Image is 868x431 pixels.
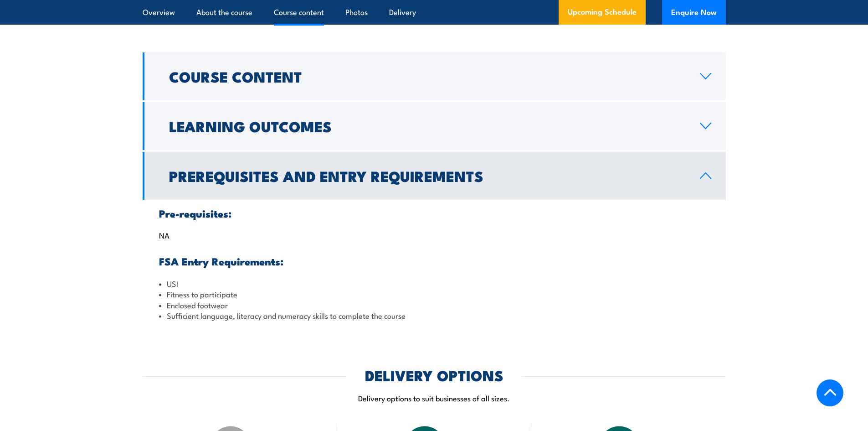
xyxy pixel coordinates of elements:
[159,278,709,289] li: USI
[159,208,709,218] h3: Pre-requisites:
[159,256,709,266] h3: FSA Entry Requirements:
[159,289,709,299] li: Fitness to participate
[365,369,503,381] h2: DELIVERY OPTIONS
[169,70,685,83] h2: Course Content
[159,230,709,239] p: NA
[159,300,709,310] li: Enclosed footwear
[143,102,726,150] a: Learning Outcomes
[169,169,685,182] h2: Prerequisites and Entry Requirements
[143,52,726,100] a: Course Content
[169,119,685,132] h2: Learning Outcomes
[143,393,726,403] p: Delivery options to suit businesses of all sizes.
[159,310,709,321] li: Sufficient language, literacy and numeracy skills to complete the course
[143,152,726,200] a: Prerequisites and Entry Requirements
